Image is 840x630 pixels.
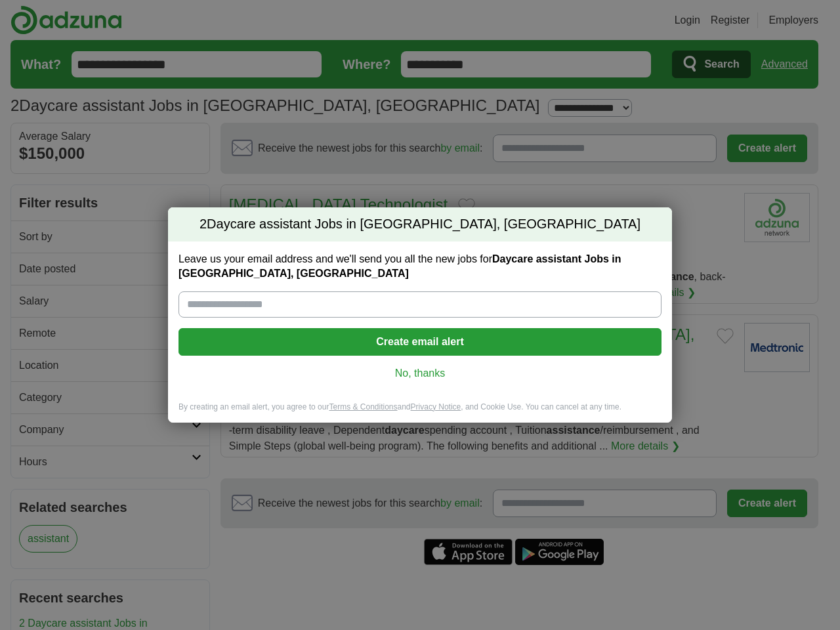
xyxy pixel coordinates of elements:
div: By creating an email alert, you agree to our and , and Cookie Use. You can cancel at any time. [168,402,672,423]
a: Privacy Notice [411,402,461,411]
a: No, thanks [189,366,651,381]
label: Leave us your email address and we'll send you all the new jobs for [178,252,661,281]
strong: Daycare assistant Jobs in [GEOGRAPHIC_DATA], [GEOGRAPHIC_DATA] [178,253,621,279]
span: 2 [199,215,207,234]
button: Create email alert [178,328,661,356]
h2: Daycare assistant Jobs in [GEOGRAPHIC_DATA], [GEOGRAPHIC_DATA] [168,207,672,241]
a: Terms & Conditions [329,402,397,411]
